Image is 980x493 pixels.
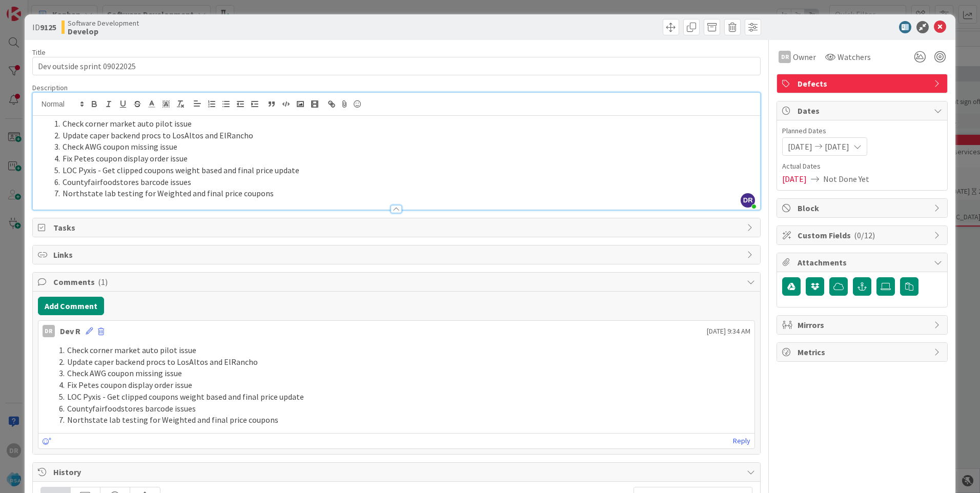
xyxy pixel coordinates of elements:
span: [DATE] 9:34 AM [707,326,750,337]
span: Attachments [798,256,929,269]
span: Dates [798,105,929,117]
span: Mirrors [798,319,929,331]
span: Metrics [798,346,929,358]
li: Northstate lab testing for Weighted and final price coupons [55,414,750,426]
span: Not Done Yet [823,173,869,185]
label: Title [32,48,46,57]
input: type card name here... [32,57,761,75]
li: Fix Petes coupon display order issue [55,379,750,391]
a: Reply [733,435,750,447]
span: Description [32,83,68,92]
li: Countyfairfoodstores barcode issues [55,403,750,415]
div: DR [43,325,55,337]
li: Update caper backend procs to LosAltos and ElRancho [50,130,755,141]
li: Update caper backend procs to LosAltos and ElRancho [55,356,750,368]
div: Dev R [60,325,80,337]
span: Actual Dates [782,161,942,172]
li: LOC Pyxis - Get clipped coupons weight based and final price update [55,391,750,403]
b: 9125 [40,22,56,32]
div: DR [779,51,791,63]
span: [DATE] [788,140,812,153]
li: Fix Petes coupon display order issue [50,153,755,165]
span: ( 1 ) [98,277,108,287]
span: Watchers [838,51,871,63]
li: Check corner market auto pilot issue [50,118,755,130]
li: LOC Pyxis - Get clipped coupons weight based and final price update [50,165,755,176]
li: Check AWG coupon missing issue [50,141,755,153]
b: Develop [68,27,139,35]
span: Planned Dates [782,126,942,136]
span: Owner [793,51,816,63]
li: Countyfairfoodstores barcode issues [50,176,755,188]
span: Block [798,202,929,214]
li: Check corner market auto pilot issue [55,344,750,356]
span: [DATE] [782,173,807,185]
span: Defects [798,77,929,90]
li: Check AWG coupon missing issue [55,367,750,379]
span: Custom Fields [798,229,929,241]
span: Tasks [53,221,742,234]
span: Software Development [68,19,139,27]
li: Northstate lab testing for Weighted and final price coupons [50,188,755,199]
button: Add Comment [38,297,104,315]
span: ( 0/12 ) [854,230,875,240]
span: Comments [53,276,742,288]
span: History [53,466,742,478]
span: [DATE] [825,140,849,153]
span: Links [53,249,742,261]
span: ID [32,21,56,33]
span: DR [741,193,755,208]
